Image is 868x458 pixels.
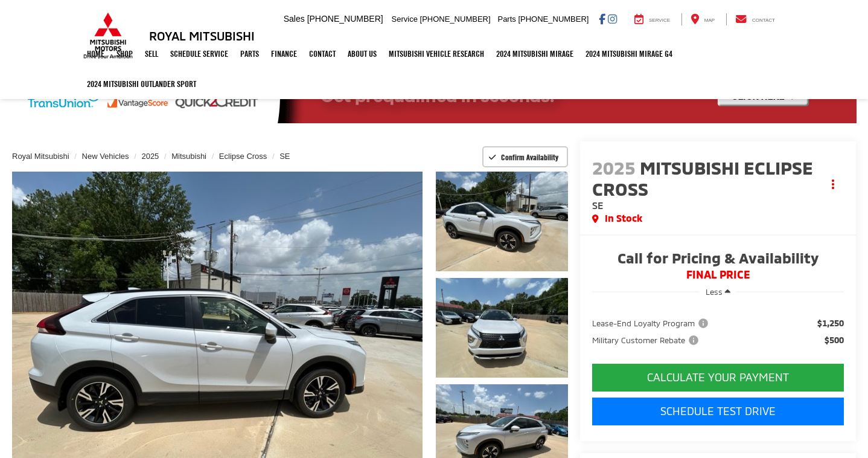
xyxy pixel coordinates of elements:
[303,39,342,69] a: Contact
[219,152,267,161] a: Eclipse Cross
[497,15,515,24] span: Parts
[81,12,135,59] img: Mitsubishi
[420,15,491,24] span: [PHONE_NUMBER]
[592,317,710,329] span: Lease-End Loyalty Program
[141,152,159,161] a: 2025
[265,39,303,69] a: Finance
[592,317,712,329] button: Lease-End Loyalty Program
[501,152,558,162] span: Confirm Availability
[825,334,844,346] span: $500
[605,211,642,225] span: In Stock
[706,287,723,297] span: Less
[592,334,701,346] span: Military Customer Rebate
[110,39,139,69] a: Shop
[704,18,715,23] span: Map
[579,39,678,69] a: 2024 Mitsubishi Mirage G4
[307,14,383,24] span: [PHONE_NUMBER]
[681,13,724,25] a: Map
[342,39,383,69] a: About Us
[700,281,736,303] button: Less
[817,317,844,329] span: $1,250
[592,269,844,281] span: FINAL PRICE
[823,174,844,195] button: Actions
[832,179,834,189] span: dropdown dots
[592,199,604,211] span: SE
[392,15,418,24] span: Service
[171,152,206,161] a: Mitsubishi
[279,152,290,161] a: SE
[284,14,305,24] span: Sales
[164,39,234,69] a: Schedule Service: Opens in a new tab
[434,277,569,379] img: 2025 Mitsubishi Eclipse Cross SE
[592,334,703,346] button: Military Customer Rebate
[592,251,844,269] span: Call for Pricing & Availability
[436,172,569,271] a: Expand Photo 1
[649,18,670,23] span: Service
[482,146,569,167] button: Confirm Availability
[592,364,844,392] button: CALCULATE YOUR PAYMENT
[726,13,784,25] a: Contact
[592,398,844,425] a: Schedule Test Drive
[383,39,490,69] a: Mitsubishi Vehicle Research
[752,18,775,23] span: Contact
[599,14,605,24] a: Facebook: Click to visit our Facebook page
[149,29,255,42] h3: Royal Mitsubishi
[592,156,636,178] span: 2025
[592,156,813,199] span: Mitsubishi Eclipse Cross
[490,39,579,69] a: 2024 Mitsubishi Mirage
[81,69,202,99] a: 2024 Mitsubishi Outlander SPORT
[608,14,617,24] a: Instagram: Click to visit our Instagram page
[625,13,679,25] a: Service
[12,152,69,161] a: Royal Mitsubishi
[518,15,589,24] span: [PHONE_NUMBER]
[434,170,569,273] img: 2025 Mitsubishi Eclipse Cross SE
[82,152,129,161] a: New Vehicles
[436,278,569,378] a: Expand Photo 2
[81,39,110,69] a: Home
[234,39,265,69] a: Parts: Opens in a new tab
[139,39,164,69] a: Sell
